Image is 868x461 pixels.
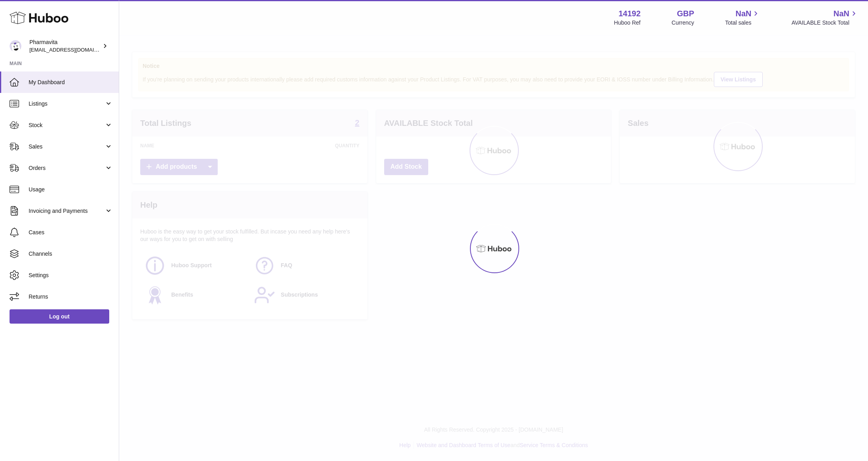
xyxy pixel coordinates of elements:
strong: GBP [677,8,694,19]
a: NaN Total sales [725,8,760,27]
span: Returns [29,293,113,301]
span: Sales [29,143,104,150]
a: Log out [10,309,109,324]
span: Invoicing and Payments [29,207,104,215]
span: Usage [29,186,113,193]
div: Pharmavita [29,39,101,54]
span: Settings [29,272,113,279]
span: Cases [29,229,113,236]
span: NaN [833,8,849,19]
span: My Dashboard [29,79,113,86]
img: matt.simic@pharmavita.uk [10,40,21,52]
a: NaN AVAILABLE Stock Total [791,8,858,27]
strong: 14192 [619,8,641,19]
span: Stock [29,122,104,129]
span: AVAILABLE Stock Total [791,19,858,27]
span: Total sales [725,19,760,27]
div: Currency [672,19,694,27]
span: [EMAIL_ADDRESS][DOMAIN_NAME] [29,46,117,53]
div: Huboo Ref [614,19,641,27]
span: Orders [29,164,104,172]
span: Channels [29,250,113,258]
span: NaN [735,8,751,19]
span: Listings [29,100,104,108]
